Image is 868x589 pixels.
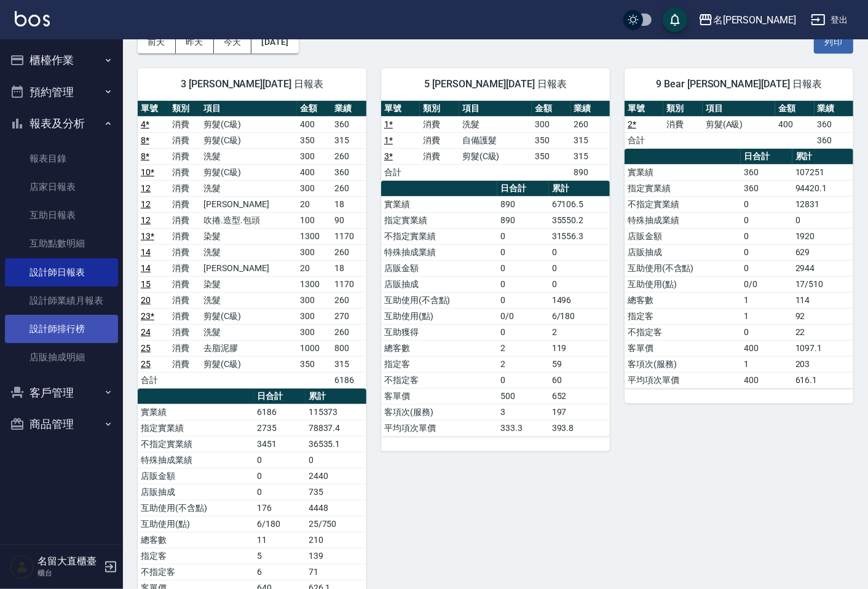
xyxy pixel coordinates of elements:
td: 260 [332,180,366,196]
td: 剪髮(C級) [200,356,297,372]
td: 0 [254,468,305,484]
td: 消費 [420,116,459,132]
td: 客項次(服務) [381,404,497,420]
table: a dense table [625,101,853,149]
td: 115373 [306,404,366,420]
td: 6/180 [549,308,610,324]
td: 消費 [169,164,200,180]
td: 203 [792,356,853,372]
table: a dense table [381,181,610,437]
th: 金額 [532,101,570,117]
td: 0 [254,452,305,468]
td: 400 [297,116,331,132]
td: 0 [497,276,548,292]
td: 1300 [297,276,331,292]
td: 0 [497,372,548,388]
td: 176 [254,500,305,516]
th: 單號 [138,101,169,117]
td: 互助獲得 [381,324,497,340]
td: 消費 [169,324,200,340]
td: 洗髮 [200,244,297,260]
span: 9 Bear [PERSON_NAME][DATE] 日報表 [639,78,838,90]
th: 業績 [571,101,610,117]
td: 360 [815,116,853,132]
th: 業績 [332,101,366,117]
td: 客單價 [381,388,497,404]
td: 1000 [297,340,331,356]
a: 店家日報表 [5,173,118,201]
td: 吹捲.造型.包頭 [200,212,297,228]
h5: 名留大直櫃臺 [37,555,100,567]
td: 剪髮(C級) [459,148,532,164]
td: 315 [571,132,610,148]
td: 890 [497,196,548,212]
td: 0 [792,212,853,228]
td: 平均項次單價 [625,372,741,388]
td: 652 [549,388,610,404]
td: 94420.1 [792,180,853,196]
th: 日合計 [254,389,305,405]
th: 累計 [792,149,853,165]
td: 890 [571,164,610,180]
td: 0/0 [497,308,548,324]
td: 260 [332,244,366,260]
td: 消費 [420,148,459,164]
td: 0 [549,276,610,292]
th: 類別 [663,101,702,117]
a: 設計師業績月報表 [5,287,118,315]
td: 0 [497,324,548,340]
td: 360 [815,132,853,148]
td: 3 [497,404,548,420]
td: 0 [741,212,792,228]
td: 洗髮 [200,324,297,340]
td: 特殊抽成業績 [381,244,497,260]
table: a dense table [625,149,853,389]
td: 0 [306,452,366,468]
td: 735 [306,484,366,500]
a: 24 [141,327,151,337]
td: 300 [297,244,331,260]
td: 洗髮 [459,116,532,132]
td: 店販金額 [625,228,741,244]
td: 不指定客 [381,372,497,388]
button: 前天 [138,31,176,53]
td: 互助使用(不含點) [381,292,497,308]
th: 累計 [549,181,610,197]
td: 333.3 [497,420,548,436]
td: 78837.4 [306,420,366,436]
td: 300 [297,308,331,324]
td: 0 [497,260,548,276]
td: 消費 [169,308,200,324]
td: 消費 [663,116,702,132]
button: 登出 [806,9,853,31]
th: 單號 [381,101,420,117]
td: 洗髮 [200,180,297,196]
td: 36535.1 [306,436,366,452]
td: 指定客 [138,548,254,564]
th: 日合計 [497,181,548,197]
td: 不指定實業績 [381,228,497,244]
td: 92 [792,308,853,324]
a: 互助日報表 [5,201,118,229]
td: 消費 [169,276,200,292]
td: 消費 [169,116,200,132]
a: 20 [141,295,151,305]
td: 實業績 [625,164,741,180]
td: 0 [741,324,792,340]
td: 139 [306,548,366,564]
td: 300 [297,148,331,164]
td: 不指定實業績 [138,436,254,452]
td: 0 [741,244,792,260]
button: 櫃檯作業 [5,44,118,76]
td: 2 [497,356,548,372]
td: 不指定客 [625,324,741,340]
th: 金額 [297,101,331,117]
td: 指定實業績 [625,180,741,196]
td: 店販金額 [381,260,497,276]
td: 360 [741,180,792,196]
td: 0 [741,228,792,244]
td: 400 [741,340,792,356]
td: [PERSON_NAME] [200,196,297,212]
a: 設計師日報表 [5,258,118,287]
td: 總客數 [138,532,254,548]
